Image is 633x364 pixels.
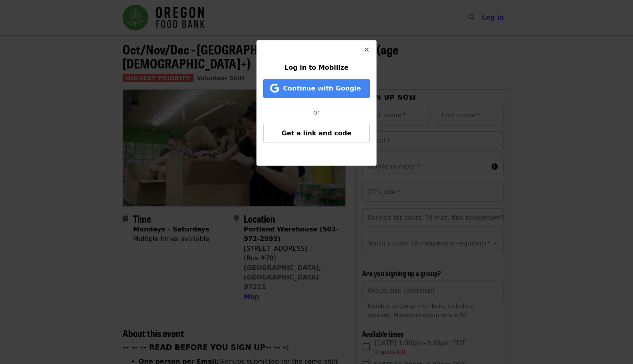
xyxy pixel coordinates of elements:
[364,46,369,54] i: times icon
[270,82,279,94] i: google icon
[357,40,376,60] button: Close
[284,64,349,71] span: Log in to Mobilize
[282,129,351,137] span: Get a link and code
[283,84,361,92] span: Continue with Google
[263,79,370,98] button: Continue with Google
[313,109,320,116] span: or
[263,124,370,143] button: Get a link and code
